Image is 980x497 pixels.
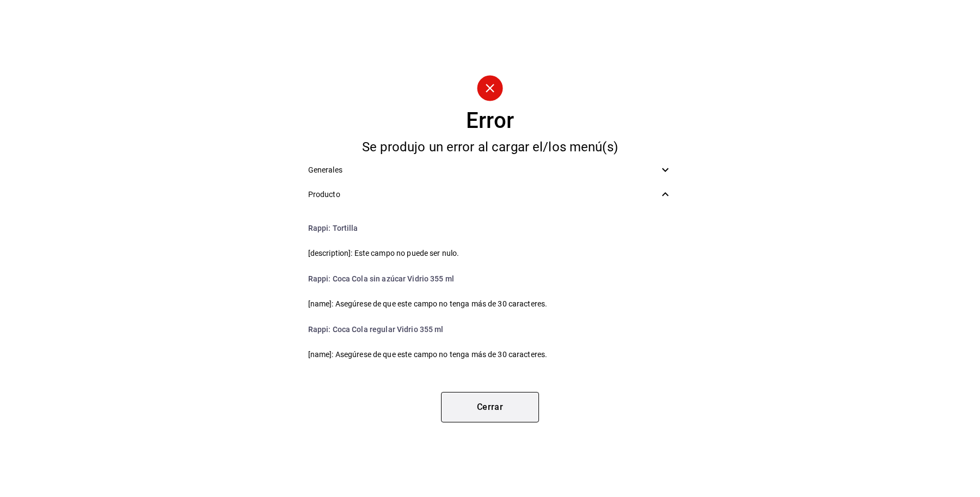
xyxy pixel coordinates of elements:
span: [name]: Asegúrese de que este campo no tenga más de 30 caracteres. [308,349,672,360]
span: Generales [308,164,659,176]
div: Se produjo un error al cargar el/los menú(s) [299,140,681,154]
span: [name]: Asegúrese de que este campo no tenga más de 30 caracteres. [308,298,672,310]
div: Generales [299,158,681,182]
span: Rappi : [308,274,331,283]
span: Rappi : [308,224,331,232]
li: Tortilla [299,215,681,241]
span: [description]: Este campo no puede ser nulo. [308,248,672,259]
button: Cerrar [441,392,539,422]
li: Coca Cola sin azúcar Vidrio 355 ml [299,266,681,292]
div: Error [466,110,514,132]
div: Producto [299,182,681,207]
span: Rappi : [308,325,331,334]
li: Coca Cola regular Vidrio 355 ml [299,316,681,342]
span: Producto [308,189,659,200]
